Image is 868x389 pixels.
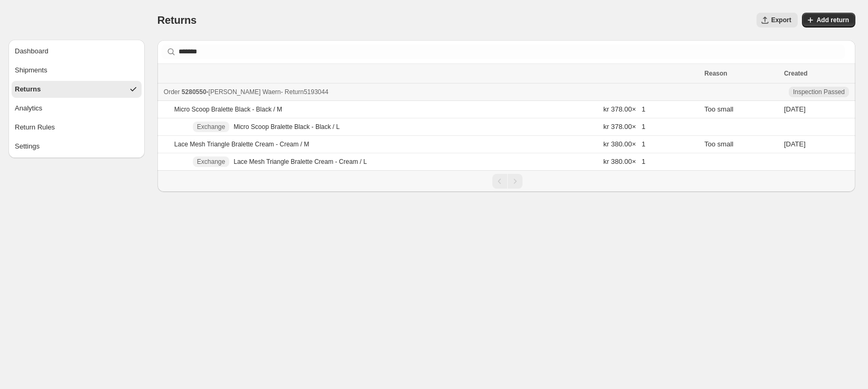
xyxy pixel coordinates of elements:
[793,88,845,96] span: Inspection Passed
[15,141,40,152] div: Settings
[802,13,855,27] button: Add return
[701,136,781,153] td: Too small
[15,103,42,114] div: Analytics
[234,123,340,131] p: Micro Scoop Bralette Black - Black / L
[817,16,849,24] span: Add return
[15,65,47,76] div: Shipments
[174,105,282,114] p: Micro Scoop Bralette Black - Black / M
[784,140,806,148] time: Sunday, August 10, 2025 at 1:04:37 PM
[164,88,180,96] span: Order
[701,101,781,118] td: Too small
[164,87,698,97] div: -
[603,158,646,165] span: kr 380.00 × 1
[182,88,207,96] span: 5280550
[12,62,142,79] button: Shipments
[197,158,225,166] span: Exchange
[12,138,142,155] button: Settings
[157,170,855,192] nav: Pagination
[12,43,142,60] button: Dashboard
[174,140,309,149] p: Lace Mesh Triangle Bralette Cream - Cream / M
[12,100,142,117] button: Analytics
[603,140,646,148] span: kr 380.00 × 1
[15,122,55,133] div: Return Rules
[234,158,367,166] p: Lace Mesh Triangle Bralette Cream - Cream / L
[603,123,646,131] span: kr 378.00 × 1
[157,14,197,26] span: Returns
[12,119,142,136] button: Return Rules
[784,70,808,77] span: Created
[603,105,646,113] span: kr 378.00 × 1
[771,16,791,24] span: Export
[281,88,329,96] span: - Return 5193044
[12,81,142,98] button: Returns
[15,46,49,57] div: Dashboard
[784,105,806,113] time: Sunday, August 10, 2025 at 1:04:37 PM
[197,123,225,131] span: Exchange
[704,70,727,77] span: Reason
[757,13,798,27] button: Export
[15,84,41,95] div: Returns
[209,88,281,96] span: [PERSON_NAME] Waern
